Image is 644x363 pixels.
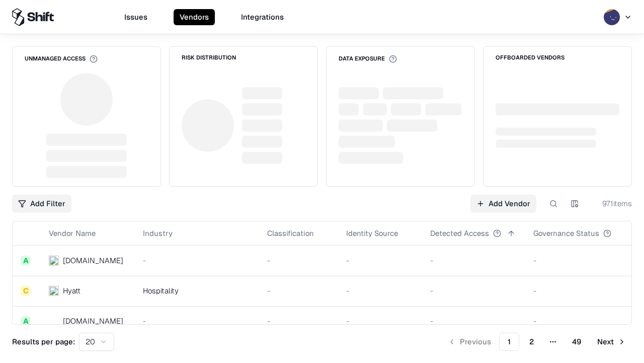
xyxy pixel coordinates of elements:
div: - [533,255,627,266]
div: C [21,286,31,296]
div: Detected Access [430,228,489,238]
div: Unmanaged Access [25,55,98,63]
button: Issues [118,9,153,25]
div: Vendor Name [49,228,96,238]
button: Vendors [174,9,215,25]
div: Risk Distribution [182,55,236,60]
div: [DOMAIN_NAME] [63,255,123,266]
div: 971 items [592,198,632,209]
a: Add Vendor [470,195,536,213]
div: Classification [267,228,314,238]
button: Add Filter [12,195,71,213]
div: Data Exposure [339,55,397,63]
img: intrado.com [49,256,59,266]
div: - [267,285,330,296]
button: 1 [499,333,519,351]
div: Governance Status [533,228,599,238]
div: [DOMAIN_NAME] [63,316,123,326]
div: - [143,255,251,266]
div: - [346,316,414,326]
div: Offboarded Vendors [496,55,565,60]
div: - [267,316,330,326]
div: Hyatt [63,285,80,296]
button: Integrations [235,9,290,25]
div: - [346,285,414,296]
img: Hyatt [49,286,59,296]
div: A [21,256,31,266]
nav: pagination [442,333,632,351]
p: Results per page: [12,336,75,347]
div: - [267,255,330,266]
div: - [533,316,627,326]
div: - [430,255,517,266]
div: - [346,255,414,266]
div: Identity Source [346,228,398,238]
div: - [430,316,517,326]
div: - [430,285,517,296]
div: Industry [143,228,173,238]
div: - [533,285,627,296]
button: 49 [564,333,589,351]
div: Hospitality [143,285,251,296]
button: 2 [521,333,542,351]
div: A [21,316,31,326]
div: - [143,316,251,326]
button: Next [591,333,632,351]
img: primesec.co.il [49,316,59,326]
